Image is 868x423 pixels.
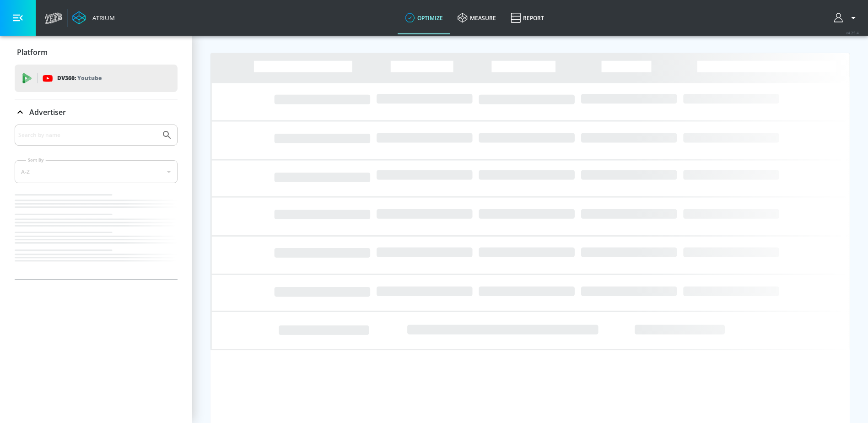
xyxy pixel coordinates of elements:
[57,73,102,83] p: DV360:
[15,99,178,125] div: Advertiser
[503,1,551,34] a: Report
[15,125,178,279] div: Advertiser
[15,65,178,92] div: DV360: Youtube
[18,129,157,141] input: Search by name
[450,1,503,34] a: measure
[72,11,115,25] a: Atrium
[29,107,66,117] p: Advertiser
[846,30,859,35] span: v 4.25.4
[15,190,178,279] nav: list of Advertiser
[15,39,178,65] div: Platform
[17,47,48,57] p: Platform
[89,14,115,22] div: Atrium
[26,157,46,163] label: Sort By
[15,160,178,183] div: A-Z
[398,1,450,34] a: optimize
[77,73,102,83] p: Youtube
